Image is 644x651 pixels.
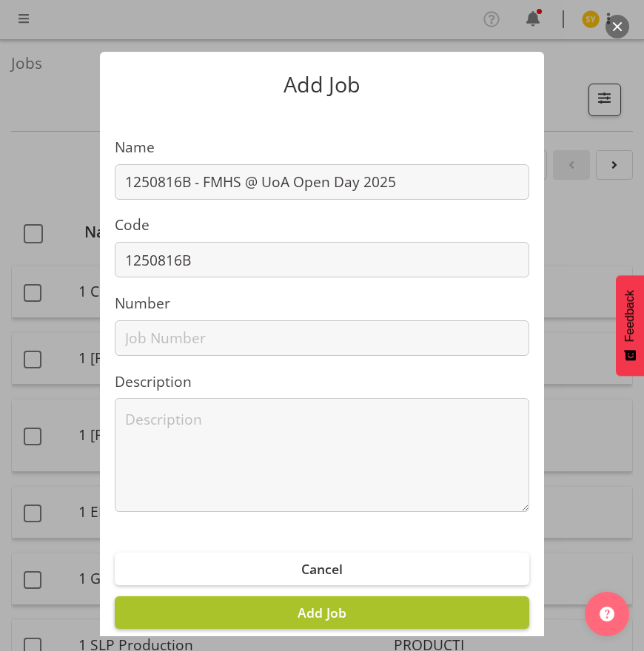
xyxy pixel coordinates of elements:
[600,607,614,621] img: help-xxl-2.png
[115,215,529,236] label: Code
[115,371,529,393] label: Description
[115,164,529,200] input: Job Name
[115,293,529,314] label: Number
[115,596,529,629] button: Add Job
[115,137,529,158] label: Name
[115,320,529,356] input: Job Number
[298,604,346,621] span: Add Job
[616,275,644,376] button: Feedback - Show survey
[301,560,343,578] span: Cancel
[623,290,637,342] span: Feedback
[115,553,529,585] button: Cancel
[115,242,529,277] input: Job Code
[115,74,529,95] p: Add Job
